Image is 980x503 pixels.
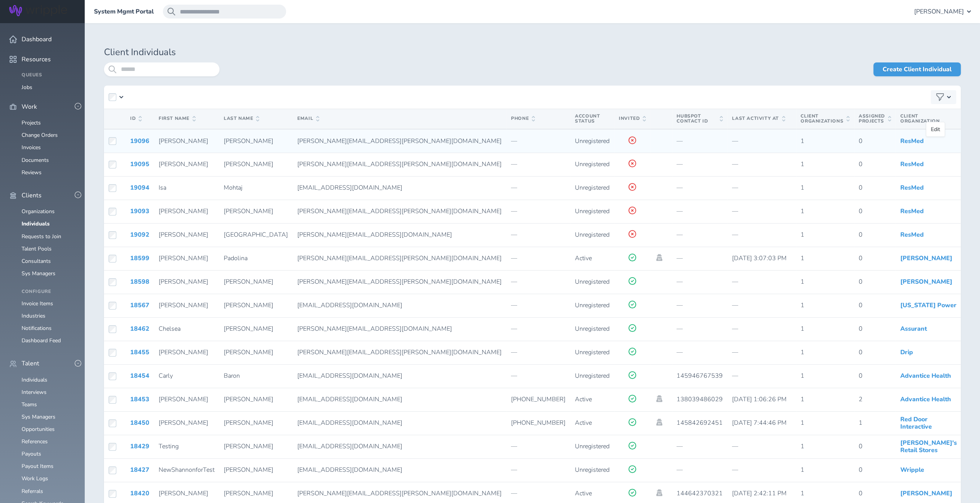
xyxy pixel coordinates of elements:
span: 0 [859,183,863,192]
span: Isa [159,183,166,192]
span: 1 [801,442,804,451]
span: [PERSON_NAME] [224,395,273,404]
p: — [511,372,566,379]
a: Impersonate [655,395,663,402]
p: — [511,255,566,262]
span: Unregistered [575,372,610,380]
span: 1 [801,230,804,239]
span: Phone [511,116,535,121]
span: 0 [859,137,863,145]
span: 0 [859,207,863,215]
a: 18567 [130,301,149,310]
span: Unregistered [575,230,610,239]
a: Impersonate [655,419,663,426]
span: [EMAIL_ADDRESS][DOMAIN_NAME] [297,301,402,310]
span: [PERSON_NAME][EMAIL_ADDRESS][PERSON_NAME][DOMAIN_NAME] [297,137,502,145]
button: - [75,192,81,198]
span: Mohtaj [224,183,243,192]
a: Change Orders [22,131,58,139]
span: [PERSON_NAME][EMAIL_ADDRESS][PERSON_NAME][DOMAIN_NAME] [297,489,502,498]
a: Red Door Interactive [900,415,932,431]
span: [PERSON_NAME] [224,301,273,310]
a: Sys Managers [22,413,55,421]
a: Sys Managers [22,270,55,277]
a: Documents [22,156,49,164]
a: 18599 [130,254,149,262]
span: 144642370321 [677,489,723,498]
span: Assigned Projects [859,114,891,124]
a: Advantice Health [900,372,951,380]
h1: Client Individuals [104,47,961,58]
p: — [677,325,723,332]
a: 19096 [130,137,149,145]
span: [PHONE_NUMBER] [511,395,566,404]
a: Wripple [900,466,924,474]
span: [PERSON_NAME] [159,278,208,286]
span: — [732,278,738,286]
span: Dashboard [22,36,52,43]
span: [PERSON_NAME] [159,489,208,498]
a: ResMed [900,137,924,145]
span: [PERSON_NAME] [159,254,208,262]
span: Invited [619,116,646,121]
p: — [677,443,723,450]
button: [PERSON_NAME] [914,5,971,19]
p: — [511,490,566,497]
span: 0 [859,254,863,262]
span: [EMAIL_ADDRESS][DOMAIN_NAME] [297,372,402,380]
span: Work [22,103,37,110]
p: — [511,138,566,145]
span: Unregistered [575,466,610,474]
span: [PERSON_NAME] [224,325,273,333]
span: [DATE] 2:42:11 PM [732,489,787,498]
span: Unregistered [575,301,610,310]
a: Advantice Health [900,395,951,404]
span: 0 [859,160,863,168]
span: 138039486029 [677,395,723,404]
p: — [511,208,566,215]
a: 18453 [130,395,149,404]
a: Payouts [22,450,41,458]
a: Talent Pools [22,245,52,252]
span: Carly [159,372,173,380]
span: 0 [859,372,863,380]
img: Wripple [9,5,67,16]
p: — [511,349,566,356]
span: 0 [859,466,863,474]
span: Unregistered [575,278,610,286]
span: [EMAIL_ADDRESS][DOMAIN_NAME] [297,442,402,451]
span: — [732,442,738,451]
span: [EMAIL_ADDRESS][DOMAIN_NAME] [297,466,402,474]
a: 18462 [130,325,149,333]
span: [PERSON_NAME][EMAIL_ADDRESS][PERSON_NAME][DOMAIN_NAME] [297,160,502,168]
a: ResMed [900,160,924,168]
a: 18420 [130,489,149,498]
a: ResMed [900,230,924,239]
a: Jobs [22,84,32,91]
span: [PERSON_NAME] [159,348,208,357]
span: [DATE] 1:06:26 PM [732,395,787,404]
span: [PERSON_NAME][EMAIL_ADDRESS][DOMAIN_NAME] [297,325,452,333]
span: — [732,348,738,357]
span: Unregistered [575,442,610,451]
span: 0 [859,325,863,333]
span: [PERSON_NAME] [224,278,273,286]
a: Reviews [22,169,42,176]
span: 1 [801,183,804,192]
p: — [677,349,723,356]
span: 0 [859,442,863,451]
a: Organizations [22,208,55,215]
div: Edit [931,125,940,133]
p: — [511,302,566,309]
span: [PERSON_NAME] [159,395,208,404]
span: Account Status [575,113,600,124]
span: [PERSON_NAME][EMAIL_ADDRESS][DOMAIN_NAME] [297,230,452,239]
span: Active [575,254,592,262]
a: Requests to Join [22,233,61,240]
a: 19095 [130,160,149,168]
h4: Configure [22,289,75,294]
a: Impersonate [655,489,663,496]
span: [PERSON_NAME] [224,442,273,451]
a: Individuals [22,220,50,227]
a: [PERSON_NAME] [900,254,952,262]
